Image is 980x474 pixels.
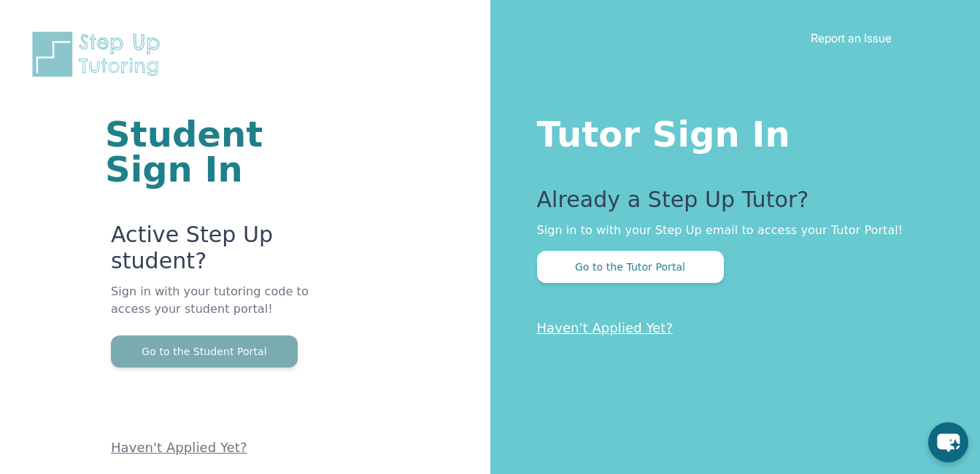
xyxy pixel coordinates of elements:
[537,111,922,152] h1: Tutor Sign In
[537,320,674,335] a: Haven't Applied Yet?
[537,187,922,222] p: Already a Step Up Tutor?
[111,344,298,358] a: Go to the Student Portal
[537,251,724,283] button: Go to the Tutor Portal
[928,422,968,462] button: chat-button
[111,335,298,368] button: Go to the Student Portal
[111,440,247,455] a: Haven't Applied Yet?
[29,29,169,79] img: Step Up Tutoring horizontal logo
[105,117,315,187] h1: Student Sign In
[111,222,315,283] p: Active Step Up student?
[537,260,724,273] a: Go to the Tutor Portal
[811,31,892,45] a: Report an Issue
[111,283,315,335] p: Sign in with your tutoring code to access your student portal!
[537,222,922,239] p: Sign in to with your Step Up email to access your Tutor Portal!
